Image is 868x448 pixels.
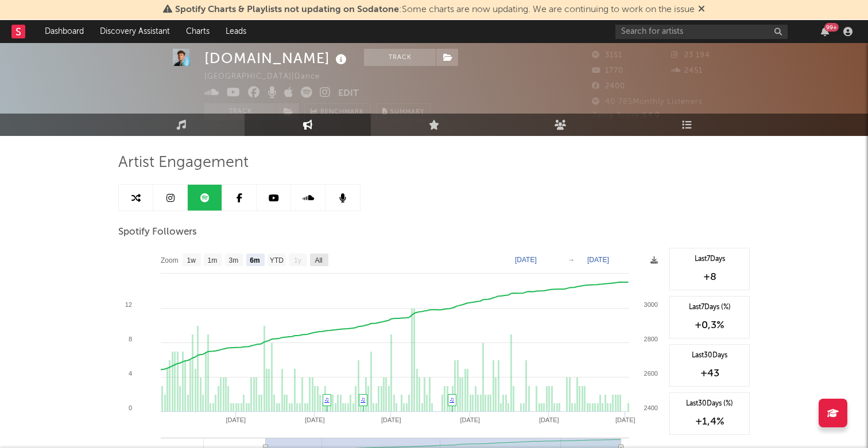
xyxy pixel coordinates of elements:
div: Last 30 Days (%) [676,399,743,409]
span: 3151 [592,52,622,59]
span: 2400 [592,83,625,90]
text: 6m [250,256,259,264]
span: : Some charts are now updating. We are continuing to work on the issue [175,5,695,14]
div: Last 30 Days [676,350,743,361]
div: Last 7 Days (%) [676,302,743,313]
text: [DATE] [305,416,325,423]
span: Benchmark [320,106,364,119]
text: 1m [208,256,218,264]
text: [DATE] [539,416,559,423]
a: ♫ [449,396,454,403]
button: Track [204,103,276,120]
button: 99+ [821,27,829,36]
div: [DOMAIN_NAME] [204,49,350,68]
button: Track [364,49,436,66]
text: 4 [129,370,132,377]
span: 1770 [592,67,623,75]
text: 0 [129,404,132,411]
text: → [568,256,575,264]
a: ♫ [361,396,365,403]
text: [DATE] [381,416,401,423]
button: Edit [338,87,359,101]
text: [DATE] [226,416,246,423]
text: 2400 [644,404,658,411]
text: 3000 [644,301,658,308]
span: Spotify Followers [118,225,197,239]
a: Charts [178,20,218,43]
div: +0,3 % [676,318,743,332]
text: 12 [125,301,132,308]
div: Last 7 Days [676,254,743,264]
input: Search for artists [615,25,788,39]
span: Summary [390,109,424,115]
div: [GEOGRAPHIC_DATA] | Dance [204,70,333,84]
a: Benchmark [304,103,370,120]
text: 2800 [644,336,658,342]
span: Jump Score: 64.9 [592,112,660,119]
span: 2451 [671,67,703,75]
span: Spotify Charts & Playlists not updating on Sodatone [175,5,399,14]
div: +1,4 % [676,415,743,428]
text: 3m [229,256,239,264]
span: 40 785 Monthly Listeners [592,98,703,106]
text: 1w [187,256,196,264]
div: 99 + [824,23,839,32]
text: All [315,256,322,264]
text: YTD [270,256,284,264]
span: Artist Engagement [118,156,249,170]
text: [DATE] [515,256,537,264]
text: 1y [294,256,301,264]
text: Zoom [161,256,179,264]
div: +8 [676,270,743,284]
a: Dashboard [37,20,92,43]
div: +43 [676,367,743,380]
a: Leads [218,20,254,43]
text: 8 [129,336,132,342]
text: [DATE] [587,256,609,264]
span: 23 194 [671,52,710,59]
text: [DATE] [460,416,480,423]
a: Discovery Assistant [92,20,178,43]
button: Summary [376,103,431,120]
text: 2600 [644,370,658,377]
span: Dismiss [698,5,705,14]
a: ♫ [324,396,329,403]
text: [DATE] [615,416,635,423]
